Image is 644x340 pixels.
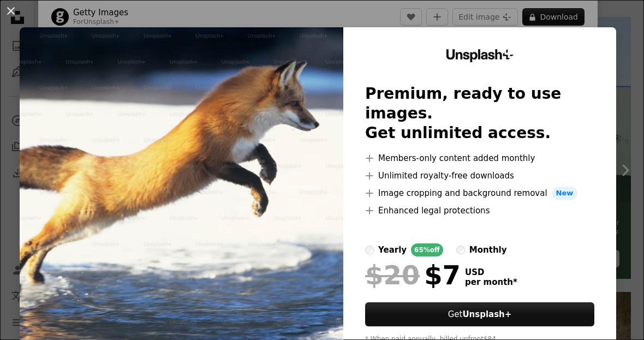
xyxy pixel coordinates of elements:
[365,84,594,143] h2: Premium, ready to use images. Get unlimited access.
[365,187,594,200] li: Image cropping and background removal
[465,267,517,277] span: USD
[465,277,517,287] span: per month *
[365,204,594,217] li: Enhanced legal protections
[365,152,594,165] li: Members-only content added monthly
[469,243,507,257] div: monthly
[411,243,443,257] div: 65% off
[365,261,420,289] span: $20
[365,302,594,326] button: GetUnsplash+
[365,246,374,254] input: yearly65%off
[365,261,461,289] div: $7
[456,246,465,254] input: monthly
[552,187,578,200] span: New
[378,243,407,257] div: yearly
[462,309,511,319] strong: Unsplash+
[365,169,594,182] li: Unlimited royalty-free downloads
